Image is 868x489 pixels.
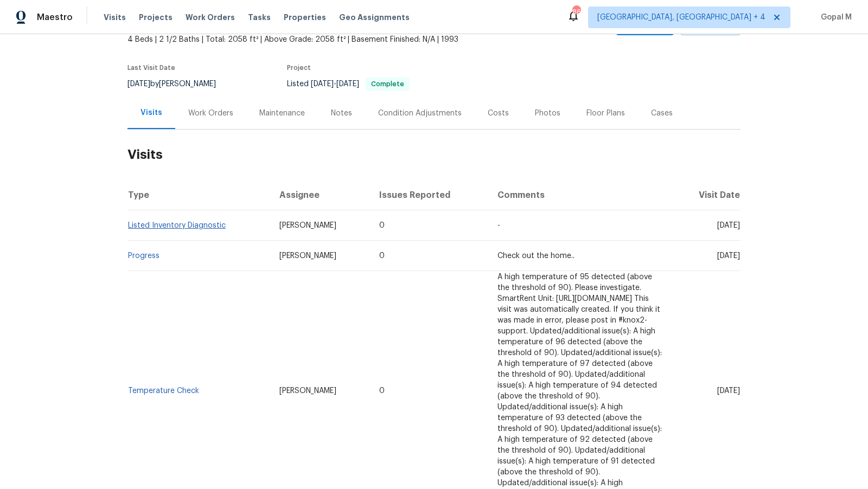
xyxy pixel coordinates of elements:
a: Temperature Check [128,387,199,395]
span: Properties [284,12,326,23]
span: [PERSON_NAME] [279,252,336,260]
div: Costs [488,108,509,119]
th: Type [127,180,271,210]
span: Complete [367,81,409,87]
span: Check out the home.. [497,252,575,260]
span: [DATE] [336,80,359,88]
span: [DATE] [717,222,740,229]
span: [PERSON_NAME] [279,387,336,395]
div: Floor Plans [586,108,625,119]
span: Tasks [248,14,271,21]
span: [DATE] [717,252,740,260]
a: Listed Inventory Diagnostic [128,222,226,229]
div: Notes [331,108,352,119]
div: by [PERSON_NAME] [127,78,229,91]
span: Visits [104,12,126,23]
a: Progress [128,252,159,260]
span: 4 Beds | 2 1/2 Baths | Total: 2058 ft² | Above Grade: 2058 ft² | Basement Finished: N/A | 1993 [127,34,521,45]
span: Last Visit Date [127,65,175,71]
span: Geo Assignments [339,12,410,23]
span: Projects [139,12,173,23]
span: 0 [379,222,385,229]
div: Visits [141,107,162,118]
span: Gopal M [816,12,852,23]
th: Issues Reported [371,180,489,210]
span: [GEOGRAPHIC_DATA], [GEOGRAPHIC_DATA] + 4 [597,12,765,23]
span: Maestro [37,12,73,23]
th: Assignee [271,180,371,210]
span: - [311,80,359,88]
h2: Visits [127,130,741,180]
div: Photos [535,108,560,119]
span: Listed [287,80,410,88]
div: Maintenance [259,108,305,119]
div: Work Orders [188,108,233,119]
span: [DATE] [311,80,334,88]
div: Cases [651,108,673,119]
span: 0 [379,252,385,260]
div: 86 [572,7,580,17]
th: Comments [489,180,673,210]
div: Condition Adjustments [378,108,462,119]
th: Visit Date [673,180,741,210]
span: 0 [379,387,385,395]
span: [DATE] [127,80,150,88]
span: Work Orders [186,12,235,23]
span: - [497,222,500,229]
span: [PERSON_NAME] [279,222,336,229]
span: [DATE] [717,387,740,395]
span: Project [287,65,311,71]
